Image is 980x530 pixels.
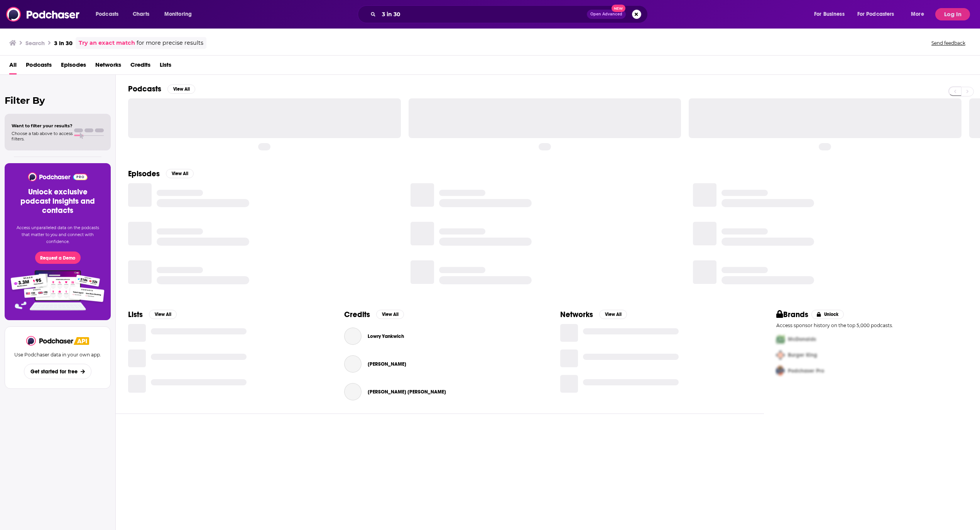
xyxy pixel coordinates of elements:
[344,327,362,345] a: Lowry Yankwich
[788,352,817,358] span: Burger King
[30,368,78,375] span: Get started for free
[12,123,73,128] span: Want to filter your results?
[560,310,593,319] h2: Networks
[159,8,202,20] button: open menu
[74,337,89,345] img: Podchaser API banner
[14,224,101,245] p: Access unparalleled data on the podcasts that matter to you and connect with confidence.
[612,5,625,12] span: New
[587,10,626,19] button: Open AdvancedNew
[128,84,195,94] a: PodcastsView All
[560,310,627,319] a: NetworksView All
[852,8,906,20] button: open menu
[149,310,177,319] button: View All
[911,9,924,20] span: More
[26,336,74,346] img: Podchaser - Follow, Share and Rate Podcasts
[773,331,788,347] img: First Pro Logo
[26,59,52,74] a: Podcasts
[773,363,788,379] img: Third Pro Logo
[25,39,45,47] h3: Search
[788,368,824,374] span: Podchaser Pro
[368,389,446,395] a: Elizabeth Kennedy Bayer
[368,361,406,367] span: [PERSON_NAME]
[128,310,177,319] a: ListsView All
[9,59,17,74] a: All
[368,389,446,395] span: [PERSON_NAME] [PERSON_NAME]
[776,322,968,328] p: Access sponsor history on the top 5,000 podcasts.
[788,336,816,343] span: McDonalds
[773,347,788,363] img: Second Pro Logo
[133,9,149,20] span: Charts
[379,8,587,20] input: Search podcasts, credits, & more...
[935,8,970,20] button: Log In
[344,380,536,404] button: Elizabeth Kennedy BayerElizabeth Kennedy Bayer
[96,9,118,20] span: Podcasts
[137,39,203,47] span: for more precise results
[128,169,194,179] a: EpisodesView All
[160,59,171,74] a: Lists
[27,172,88,181] img: Podchaser - Follow, Share and Rate Podcasts
[166,169,194,178] button: View All
[95,59,121,74] a: Networks
[929,40,968,46] button: Send feedback
[776,310,808,319] h2: Brands
[90,8,128,20] button: open menu
[368,333,404,339] a: Lowry Yankwich
[368,361,406,367] a: Jason Nunez
[130,59,150,74] a: Credits
[164,9,192,20] span: Monitoring
[344,355,362,373] a: Jason Nunez
[365,5,655,23] div: Search podcasts, credits, & more...
[814,9,845,20] span: For Business
[344,310,370,319] h2: Credits
[128,310,143,319] h2: Lists
[24,364,91,379] button: Get started for free
[128,8,154,20] a: Charts
[811,310,844,319] button: Unlock
[61,59,86,74] a: Episodes
[54,39,73,47] h3: 3 in 30
[344,383,362,400] a: Elizabeth Kennedy Bayer
[12,131,73,142] span: Choose a tab above to access filters.
[5,95,111,106] h2: Filter By
[14,352,101,358] p: Use Podchaser data in your own app.
[857,9,894,20] span: For Podcasters
[344,324,536,349] button: Lowry YankwichLowry Yankwich
[79,39,135,47] a: Try an exact match
[128,169,160,179] h2: Episodes
[809,8,854,20] button: open menu
[906,8,934,20] button: open menu
[128,84,161,94] h2: Podcasts
[8,270,107,311] img: Pro Features
[590,12,622,16] span: Open Advanced
[14,187,101,215] h3: Unlock exclusive podcast insights and contacts
[6,7,80,22] img: Podchaser - Follow, Share and Rate Podcasts
[344,310,404,319] a: CreditsView All
[35,251,81,264] button: Request a Demo
[167,84,195,94] button: View All
[599,310,627,319] button: View All
[344,352,536,376] button: Jason NunezJason Nunez
[376,310,404,319] button: View All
